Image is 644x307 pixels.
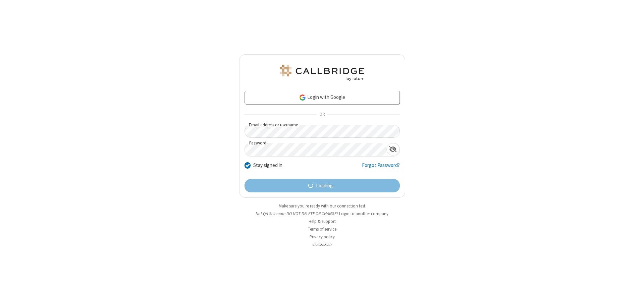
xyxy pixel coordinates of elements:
button: Login to another company [339,210,388,217]
a: Forgot Password? [362,162,400,174]
button: Loading... [245,179,400,192]
div: Show password [386,143,399,156]
a: Help & support [309,219,336,224]
label: Stay signed in [253,162,282,169]
img: QA Selenium DO NOT DELETE OR CHANGE [278,65,366,81]
a: Terms of service [308,226,336,232]
input: Email address or username [245,125,400,138]
span: Loading... [316,182,336,190]
span: OR [317,110,327,119]
input: Password [245,143,386,156]
img: google-icon.png [299,94,306,101]
a: Login with Google [245,91,400,104]
li: Not QA Selenium DO NOT DELETE OR CHANGE? [239,210,405,217]
a: Privacy policy [310,234,335,240]
li: v2.6.353.5b [239,241,405,248]
a: Make sure you're ready with our connection test [279,203,365,209]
